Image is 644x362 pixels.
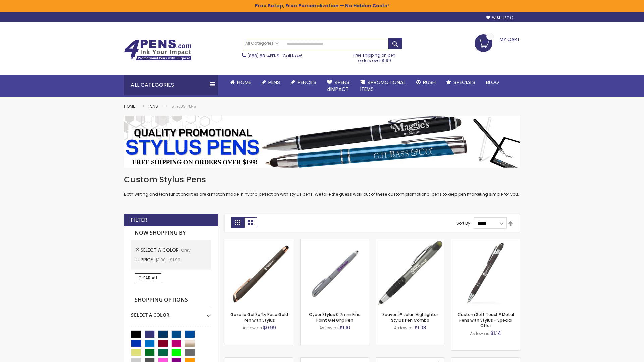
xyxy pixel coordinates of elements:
[481,75,504,90] a: Blog
[298,79,316,86] span: Pencils
[382,312,438,323] a: Souvenir® Jalan Highlighter Stylus Pen Combo
[141,247,181,253] span: Select A Color
[131,216,147,224] strong: Filter
[451,239,520,307] img: Custom Soft Touch® Metal Pens with Stylus-Grey
[181,247,191,253] span: Grey
[171,103,196,109] strong: Stylus Pens
[319,325,339,331] span: As low as
[141,256,155,263] span: Price
[138,275,158,281] span: Clear All
[327,79,350,93] span: 4Pens 4impact
[131,293,211,307] strong: Shopping Options
[456,220,470,226] label: Sort By
[411,75,441,90] a: Rush
[155,257,180,263] span: $1.00 - $1.99
[376,239,444,244] a: Souvenir® Jalan Highlighter Stylus Pen Combo-Grey
[360,79,406,93] span: 4PROMOTIONAL ITEMS
[268,79,280,86] span: Pens
[256,75,285,90] a: Pens
[225,239,293,244] a: Gazelle Gel Softy Rose Gold Pen with Stylus-Grey
[322,75,355,97] a: 4Pens4impact
[124,75,218,95] div: All Categories
[149,103,158,109] a: Pens
[301,239,369,307] img: Cyber Stylus 0.7mm Fine Point Gel Grip Pen-Grey
[225,239,293,307] img: Gazelle Gel Softy Rose Gold Pen with Stylus-Grey
[453,79,475,86] span: Specials
[243,325,262,331] span: As low as
[237,79,251,86] span: Home
[247,53,279,59] a: (888) 88-4PENS
[470,330,489,336] span: As low as
[486,15,513,20] a: Wishlist
[340,324,350,331] span: $1.10
[124,174,520,185] h1: Custom Stylus Pens
[242,38,282,49] a: All Categories
[376,239,444,307] img: Souvenir® Jalan Highlighter Stylus Pen Combo-Grey
[124,39,191,61] img: 4Pens Custom Pens and Promotional Products
[245,41,279,46] span: All Categories
[231,217,244,228] strong: Grid
[124,103,135,109] a: Home
[301,239,369,244] a: Cyber Stylus 0.7mm Fine Point Gel Grip Pen-Grey
[225,75,256,90] a: Home
[394,325,414,331] span: As low as
[441,75,481,90] a: Specials
[124,116,520,168] img: Stylus Pens
[355,75,411,97] a: 4PROMOTIONALITEMS
[309,312,361,323] a: Cyber Stylus 0.7mm Fine Point Gel Grip Pen
[135,273,161,283] a: Clear All
[131,226,211,240] strong: Now Shopping by
[423,79,436,86] span: Rush
[486,79,499,86] span: Blog
[451,239,520,244] a: Custom Soft Touch® Metal Pens with Stylus-Grey
[458,312,514,328] a: Custom Soft Touch® Metal Pens with Stylus - Special Offer
[285,75,322,90] a: Pencils
[490,330,501,337] span: $1.14
[263,324,276,331] span: $0.99
[346,50,403,63] div: Free shipping on pen orders over $199
[124,174,520,197] div: Both writing and tech functionalities are a match made in hybrid perfection with stylus pens. We ...
[230,312,288,323] a: Gazelle Gel Softy Rose Gold Pen with Stylus
[247,53,302,59] span: - Call Now!
[131,307,211,318] div: Select A Color
[415,324,426,331] span: $1.03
